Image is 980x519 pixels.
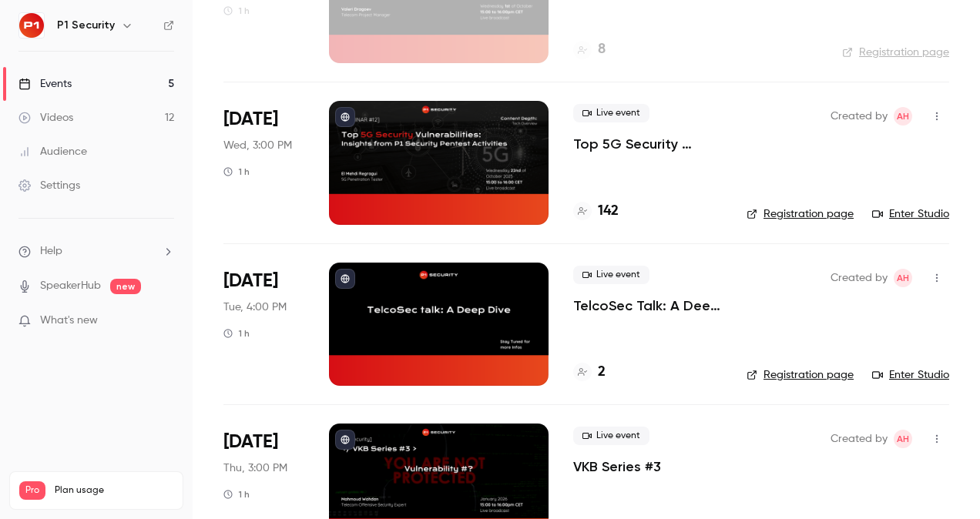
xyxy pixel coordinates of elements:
[40,243,62,259] span: Help
[872,206,949,222] a: Enter Studio
[573,296,722,315] a: TelcoSec Talk: A Deep Dive
[573,135,722,153] a: Top 5G Security Vulnerabilities: Insights from P1 Security Pentest Activities
[573,362,606,383] a: 2
[573,39,606,60] a: 8
[573,201,619,222] a: 142
[223,300,287,315] span: Tue, 4:00 PM
[573,104,649,122] span: Live event
[894,107,912,126] span: Amine Hayad
[573,266,649,284] span: Live event
[110,279,141,294] span: new
[223,327,250,340] div: 1 h
[223,107,278,132] span: [DATE]
[831,430,888,448] span: Created by
[598,39,606,60] h4: 8
[18,178,80,193] div: Settings
[894,269,912,287] span: Amine Hayad
[223,488,250,501] div: 1 h
[573,457,661,476] a: VKB Series #3
[223,460,287,476] span: Thu, 3:00 PM
[57,18,115,33] h6: P1 Security
[40,278,101,294] a: SpeakerHub
[747,206,854,222] a: Registration page
[897,107,909,126] span: AH
[55,484,173,497] span: Plan usage
[156,314,174,328] iframe: Noticeable Trigger
[223,101,304,224] div: Oct 22 Wed, 3:00 PM (Europe/Paris)
[18,110,73,126] div: Videos
[897,269,909,287] span: AH
[19,481,45,500] span: Pro
[747,367,854,383] a: Registration page
[18,144,87,159] div: Audience
[223,138,292,153] span: Wed, 3:00 PM
[573,427,649,445] span: Live event
[223,269,278,293] span: [DATE]
[831,269,888,287] span: Created by
[223,166,250,178] div: 1 h
[831,107,888,126] span: Created by
[598,201,619,222] h4: 142
[223,263,304,386] div: Nov 11 Tue, 4:00 PM (Europe/Paris)
[19,13,44,38] img: P1 Security
[894,430,912,448] span: Amine Hayad
[18,76,72,92] div: Events
[842,45,949,60] a: Registration page
[872,367,949,383] a: Enter Studio
[897,430,909,448] span: AH
[18,243,174,259] li: help-dropdown-opener
[223,430,278,454] span: [DATE]
[223,5,250,17] div: 1 h
[40,313,98,329] span: What's new
[598,362,606,383] h4: 2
